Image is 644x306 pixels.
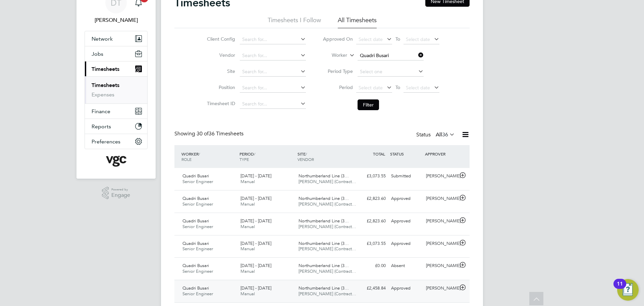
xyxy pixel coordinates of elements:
label: Position [205,84,235,90]
a: Powered byEngage [102,187,130,200]
span: Senior Engineer [182,268,213,274]
div: £2,823.60 [354,216,388,227]
div: £3,073.55 [354,171,388,182]
div: WORKER [180,148,238,165]
input: Search for... [240,51,306,60]
span: Quadri Busari [182,285,209,291]
span: [DATE] - [DATE] [240,263,271,268]
span: [PERSON_NAME] (Contract… [299,179,356,184]
span: Powered by [111,187,130,192]
span: Northumberland Line (3… [299,263,349,268]
span: Manual [240,224,255,229]
button: Open Resource Center, 11 new notifications [617,279,639,301]
div: Timesheets [85,76,147,103]
div: [PERSON_NAME] [423,260,458,271]
div: Submitted [388,171,423,182]
div: £0.00 [354,260,388,271]
span: Northumberland Line (3… [299,195,349,201]
label: Worker [317,52,347,59]
span: Manual [240,291,255,297]
span: Preferences [92,138,120,145]
div: Status [416,130,456,140]
span: 36 [442,131,448,138]
span: / [306,151,307,157]
span: / [199,151,200,157]
span: Network [92,36,113,42]
div: [PERSON_NAME] [423,193,458,204]
div: Approved [388,283,423,294]
span: Senior Engineer [182,201,213,207]
div: PERIOD [238,148,296,165]
label: All [436,131,455,138]
button: Preferences [85,134,147,149]
span: Reports [92,123,111,130]
button: Filter [358,99,379,110]
span: Northumberland Line (3… [299,218,349,224]
span: Quadri Busari [182,218,209,224]
div: £2,458.84 [354,283,388,294]
li: All Timesheets [338,16,377,28]
span: Manual [240,201,255,207]
div: £2,823.60 [354,193,388,204]
div: [PERSON_NAME] [423,216,458,227]
span: TOTAL [373,151,385,157]
label: Site [205,68,235,74]
span: [DATE] - [DATE] [240,285,271,291]
label: Vendor [205,52,235,58]
div: [PERSON_NAME] [423,238,458,249]
span: Senior Engineer [182,179,213,184]
span: [DATE] - [DATE] [240,218,271,224]
div: 11 [617,284,623,293]
span: Select date [406,85,430,91]
input: Search for... [240,99,306,109]
span: 30 of [197,130,209,137]
a: Go to home page [85,156,148,167]
div: Approved [388,216,423,227]
label: Client Config [205,36,235,42]
button: Timesheets [85,61,147,76]
div: [PERSON_NAME] [423,283,458,294]
span: To [393,83,402,92]
label: Period [323,84,353,90]
span: ROLE [181,157,192,162]
div: [PERSON_NAME] [423,171,458,182]
span: [PERSON_NAME] (Contract… [299,268,356,274]
input: Search for... [240,83,306,93]
span: Quadri Busari [182,263,209,268]
span: 36 Timesheets [197,130,244,137]
button: Finance [85,104,147,119]
label: Period Type [323,68,353,74]
div: STATUS [388,148,423,160]
a: Timesheets [92,82,119,88]
span: Northumberland Line (3… [299,241,349,246]
span: [PERSON_NAME] (Contract… [299,201,356,207]
span: Select date [359,85,383,91]
img: vgcgroup-logo-retina.png [106,156,126,167]
span: Daniel Templeton [85,16,148,24]
span: Northumberland Line (3… [299,285,349,291]
div: Approved [388,238,423,249]
input: Search for... [240,67,306,77]
span: Quadri Busari [182,195,209,201]
span: Timesheets [92,66,119,72]
span: To [393,35,402,43]
span: Select date [359,36,383,42]
label: Timesheet ID [205,100,235,106]
span: Quadri Busari [182,173,209,179]
span: [PERSON_NAME] (Contract… [299,246,356,252]
span: Northumberland Line (3… [299,173,349,179]
button: Reports [85,119,147,134]
span: [DATE] - [DATE] [240,195,271,201]
button: Jobs [85,46,147,61]
span: Manual [240,179,255,184]
span: Engage [111,192,130,198]
span: Jobs [92,51,103,57]
span: [DATE] - [DATE] [240,241,271,246]
span: Quadri Busari [182,241,209,246]
span: Manual [240,268,255,274]
span: [PERSON_NAME] (Contract… [299,291,356,297]
div: SITE [296,148,354,165]
div: Absent [388,260,423,271]
button: Network [85,31,147,46]
span: Manual [240,246,255,252]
